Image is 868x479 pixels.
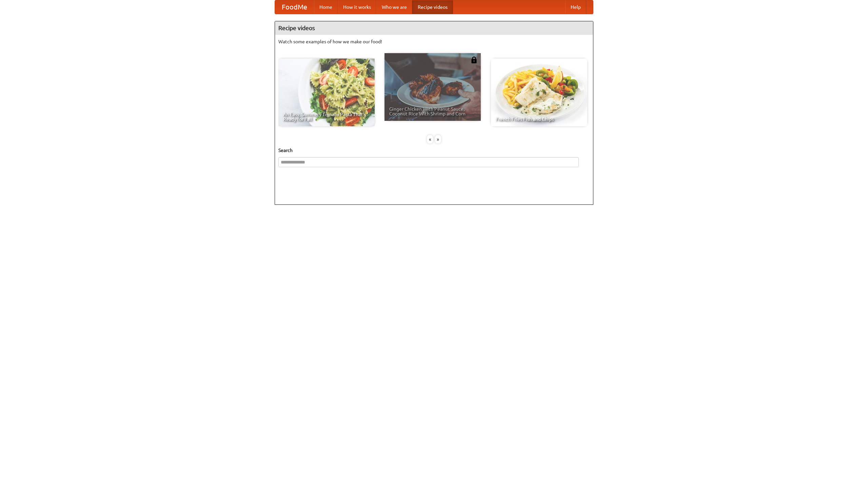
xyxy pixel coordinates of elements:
[275,0,314,14] a: FoodMe
[565,0,586,14] a: Help
[314,0,338,14] a: Home
[278,38,590,45] p: Watch some examples of how we make our food!
[275,21,593,35] h4: Recipe videos
[338,0,376,14] a: How it works
[496,117,583,122] span: French Fries Fish and Chips
[427,135,433,144] div: «
[412,0,453,14] a: Recipe videos
[471,57,477,63] img: 483408.png
[283,112,370,122] span: An Easy, Summery Tomato Pasta That's Ready for Fall
[278,59,375,126] a: An Easy, Summery Tomato Pasta That's Ready for Fall
[278,147,590,154] h5: Search
[491,59,587,126] a: French Fries Fish and Chips
[376,0,412,14] a: Who we are
[435,135,441,144] div: »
